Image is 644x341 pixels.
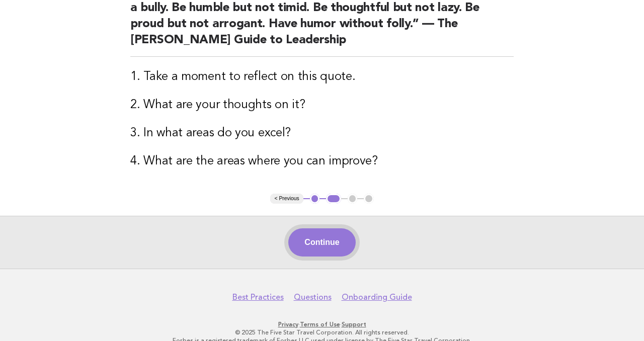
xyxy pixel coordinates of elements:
[14,328,630,336] p: © 2025 The Five Star Travel Corporation. All rights reserved.
[130,69,514,85] h3: 1. Take a moment to reflect on this quote.
[130,97,514,113] h3: 2. What are your thoughts on it?
[14,320,630,328] p: · ·
[130,125,514,141] h3: 3. In what areas do you excel?
[294,292,332,302] a: Questions
[326,194,341,204] button: 2
[342,292,412,302] a: Onboarding Guide
[300,321,340,328] a: Terms of Use
[342,321,366,328] a: Support
[288,228,355,257] button: Continue
[232,292,284,302] a: Best Practices
[278,321,298,328] a: Privacy
[130,153,514,169] h3: 4. What are the areas where you can improve?
[310,194,320,204] button: 1
[270,194,303,204] button: < Previous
